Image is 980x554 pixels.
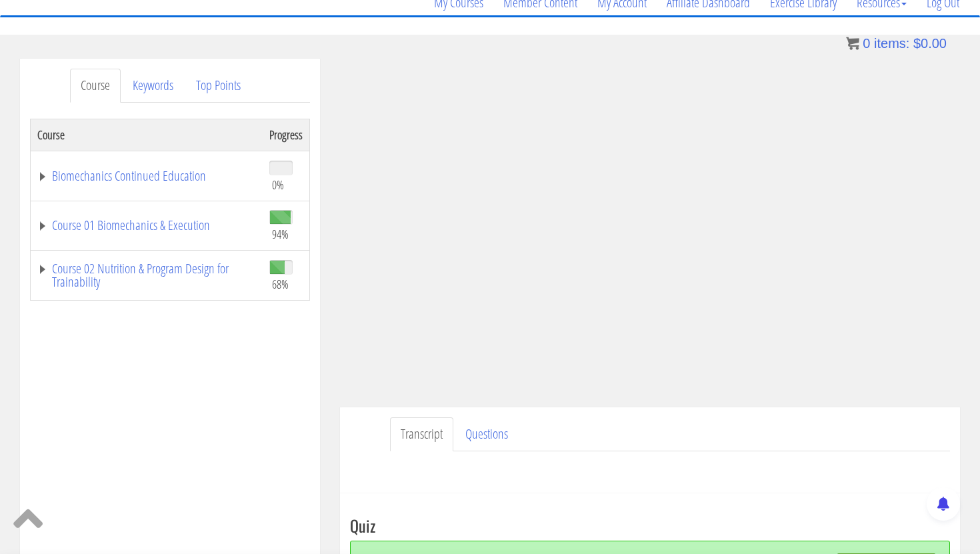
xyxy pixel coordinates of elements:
[31,119,263,151] th: Course
[350,517,950,534] h3: Quiz
[846,37,859,50] img: icon11.png
[272,277,289,291] span: 68%
[37,169,256,183] a: Biomechanics Continued Education
[913,36,921,51] span: $
[455,417,519,451] a: Questions
[846,36,947,51] a: 0 items: $0.00
[390,417,453,451] a: Transcript
[263,119,310,151] th: Progress
[272,177,284,192] span: 0%
[37,219,256,232] a: Course 01 Biomechanics & Execution
[122,69,184,103] a: Keywords
[863,36,870,51] span: 0
[913,36,947,51] bdi: 0.00
[70,69,121,103] a: Course
[874,36,909,51] span: items:
[185,69,251,103] a: Top Points
[37,262,256,289] a: Course 02 Nutrition & Program Design for Trainability
[272,227,289,241] span: 94%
